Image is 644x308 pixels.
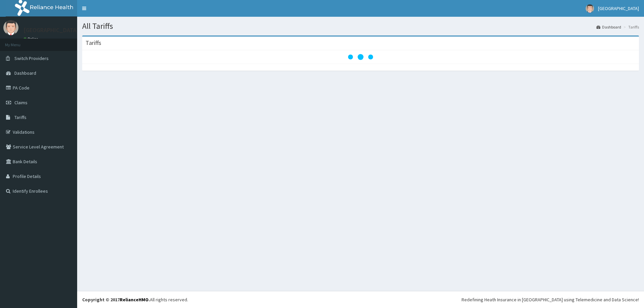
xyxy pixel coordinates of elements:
[77,291,644,308] footer: All rights reserved.
[462,296,639,303] div: Redefining Heath Insurance in [GEOGRAPHIC_DATA] using Telemedicine and Data Science!
[82,22,639,30] h1: All Tariffs
[82,297,150,303] strong: Copyright © 2017 .
[622,24,639,30] li: Tariffs
[14,55,49,61] span: Switch Providers
[120,297,149,303] a: RelianceHMO
[23,37,40,41] a: Online
[3,20,18,35] img: User Image
[23,27,79,33] p: [GEOGRAPHIC_DATA]
[14,70,36,76] span: Dashboard
[586,4,594,13] img: User Image
[14,100,28,106] span: Claims
[86,40,101,46] h3: Tariffs
[14,114,26,120] span: Tariffs
[347,44,374,70] svg: audio-loading
[598,5,639,11] span: [GEOGRAPHIC_DATA]
[596,24,621,30] a: Dashboard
